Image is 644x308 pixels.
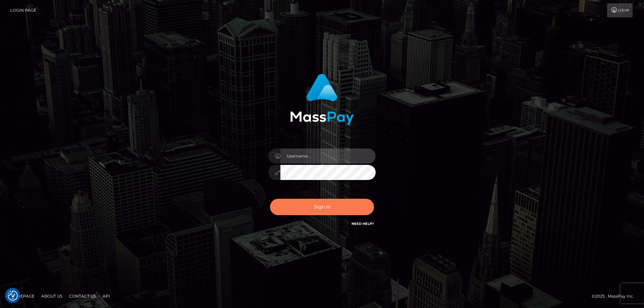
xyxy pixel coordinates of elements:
img: Revisit consent button [8,291,18,301]
a: Need Help? [352,222,374,226]
a: Contact Us [66,291,99,301]
input: Username... [280,148,376,164]
a: Homepage [7,291,37,301]
a: Login [607,3,633,17]
button: Consent Preferences [8,291,18,301]
button: Sign in [270,199,374,215]
div: © 2025 , MassPay Inc. [592,293,639,300]
a: About Us [39,291,65,301]
a: API [100,291,113,301]
img: MassPay Login [290,74,354,125]
a: Login Page [10,3,36,17]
